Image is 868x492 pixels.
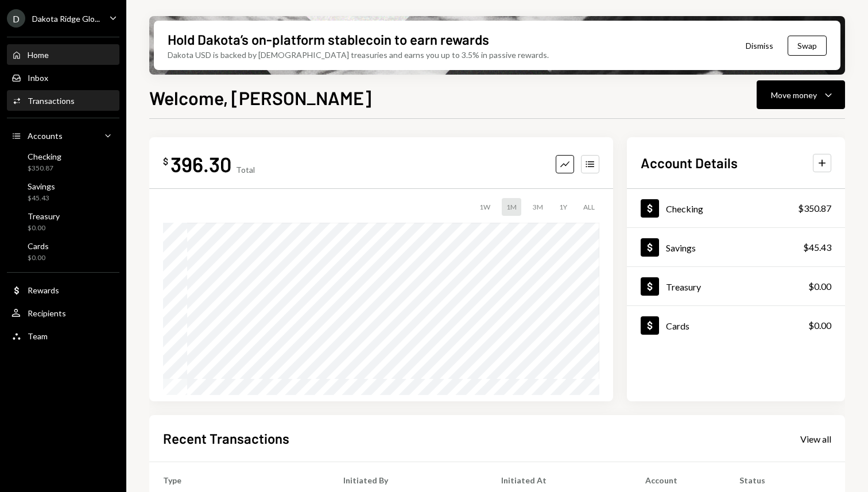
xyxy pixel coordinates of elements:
[28,131,63,141] div: Accounts
[236,165,255,175] div: Total
[7,326,119,346] a: Team
[28,164,61,173] div: $350.87
[28,241,49,251] div: Cards
[7,280,119,300] a: Rewards
[579,198,599,216] div: ALL
[808,280,831,293] div: $0.00
[666,320,689,331] div: Cards
[731,32,788,59] button: Dismiss
[7,125,119,146] a: Accounts
[555,198,572,216] div: 1Y
[7,208,119,235] a: Treasury$0.00
[7,238,119,265] a: Cards$0.00
[7,67,119,88] a: Inbox
[28,152,61,161] div: Checking
[28,211,60,221] div: Treasury
[666,281,701,292] div: Treasury
[163,429,289,448] h2: Recent Transactions
[168,49,549,61] div: Dakota USD is backed by [DEMOGRAPHIC_DATA] treasuries and earns you up to 3.5% in passive rewards.
[7,303,119,323] a: Recipients
[808,319,831,332] div: $0.00
[666,242,696,253] div: Savings
[798,202,831,215] div: $350.87
[627,306,845,344] a: Cards$0.00
[163,156,168,167] div: $
[28,193,55,203] div: $45.43
[149,86,371,109] h1: Welcome, [PERSON_NAME]
[7,90,119,111] a: Transactions
[168,30,489,49] div: Hold Dakota’s on-platform stablecoin to earn rewards
[627,267,845,305] a: Treasury$0.00
[28,96,75,106] div: Transactions
[800,433,831,445] div: View all
[803,241,831,254] div: $45.43
[28,223,60,233] div: $0.00
[7,148,119,176] a: Checking$350.87
[7,9,25,28] div: D
[666,203,703,214] div: Checking
[757,80,845,109] button: Move money
[788,36,827,56] button: Swap
[502,198,521,216] div: 1M
[771,89,817,101] div: Move money
[32,14,100,24] div: Dakota Ridge Glo...
[7,178,119,206] a: Savings$45.43
[28,285,59,295] div: Rewards
[28,253,49,263] div: $0.00
[7,44,119,65] a: Home
[528,198,548,216] div: 3M
[170,151,231,177] div: 396.30
[627,189,845,227] a: Checking$350.87
[28,308,66,318] div: Recipients
[800,432,831,445] a: View all
[641,153,738,172] h2: Account Details
[627,228,845,266] a: Savings$45.43
[28,50,49,60] div: Home
[475,198,495,216] div: 1W
[28,331,48,341] div: Team
[28,73,48,83] div: Inbox
[28,181,55,191] div: Savings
